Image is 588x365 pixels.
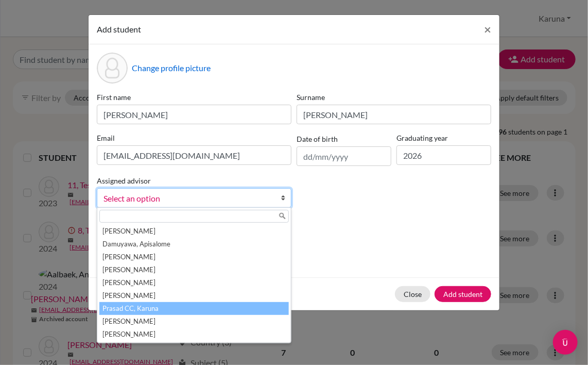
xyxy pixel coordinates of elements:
[99,276,289,289] li: [PERSON_NAME]
[99,315,289,328] li: [PERSON_NAME]
[297,92,491,103] label: Surname
[97,224,491,237] p: Parents
[97,92,291,103] label: First name
[476,15,499,44] button: Close
[99,328,289,341] li: [PERSON_NAME]
[297,146,391,166] input: dd/mm/yyyy
[99,302,289,315] li: Prasad CC, Karuna
[395,286,430,302] button: Close
[484,22,491,37] span: ×
[97,175,151,186] label: Assigned advisor
[297,134,338,144] label: Date of birth
[97,132,291,143] label: Email
[99,251,289,263] li: [PERSON_NAME]
[103,192,271,205] span: Select an option
[435,286,491,302] button: Add student
[99,263,289,276] li: [PERSON_NAME]
[396,132,491,143] label: Graduating year
[99,238,289,251] li: Damuyawa, Apisalome
[97,24,141,34] span: Add student
[99,225,289,238] li: [PERSON_NAME]
[99,289,289,302] li: [PERSON_NAME]
[97,53,128,84] div: Profile picture
[553,330,578,355] div: Open Intercom Messenger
